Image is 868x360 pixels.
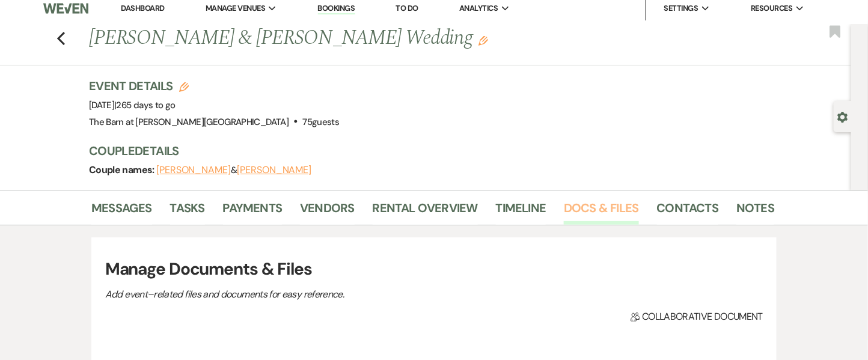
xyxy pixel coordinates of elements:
a: Timeline [496,198,546,225]
a: Payments [223,198,283,225]
h3: Manage Documents & Files [105,257,763,282]
a: Dashboard [121,3,164,13]
button: [PERSON_NAME] [156,165,231,175]
h3: Couple Details [89,142,762,159]
h1: [PERSON_NAME] & [PERSON_NAME] Wedding [89,24,628,53]
button: [PERSON_NAME] [237,165,311,175]
h3: Event Details [89,78,339,94]
a: Tasks [170,198,205,225]
span: Manage Venues [206,2,265,14]
span: Resources [751,2,792,14]
a: Contacts [657,198,719,225]
span: Analytics [459,2,498,14]
a: Rental Overview [373,198,478,225]
span: 265 days to go [117,99,176,111]
span: Settings [664,2,698,14]
span: & [156,164,311,176]
a: Vendors [300,198,354,225]
p: Add event–related files and documents for easy reference. [105,287,526,302]
a: Messages [91,198,152,225]
span: 75 guests [303,116,340,128]
a: Notes [736,198,774,225]
button: Edit [478,35,488,46]
button: Open lead details [837,111,848,122]
span: The Barn at [PERSON_NAME][GEOGRAPHIC_DATA] [89,116,289,128]
span: Couple names: [89,163,156,176]
a: Bookings [318,3,355,14]
a: Docs & Files [564,198,638,225]
span: [DATE] [89,99,176,111]
span: | [114,99,175,111]
span: Collaborative document [631,310,763,324]
a: To Do [396,3,418,13]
